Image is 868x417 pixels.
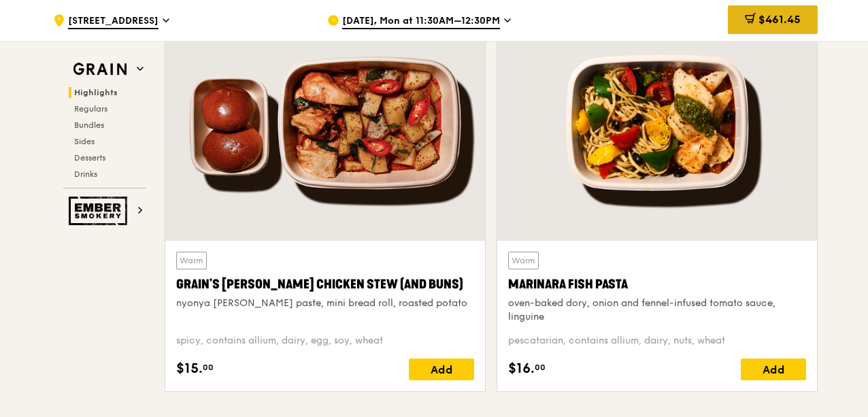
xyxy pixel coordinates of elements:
[342,14,500,29] span: [DATE], Mon at 11:30AM–12:30PM
[508,358,535,379] span: $16.
[74,137,95,146] span: Sides
[74,169,97,179] span: Drinks
[508,297,806,324] div: oven-baked dory, onion and fennel-infused tomato sauce, linguine
[74,120,104,130] span: Bundles
[176,358,203,379] span: $15.
[74,153,105,163] span: Desserts
[176,275,474,294] div: Grain's [PERSON_NAME] Chicken Stew (and buns)
[203,362,214,373] span: 00
[176,334,474,348] div: spicy, contains allium, dairy, egg, soy, wheat
[508,334,806,348] div: pescatarian, contains allium, dairy, nuts, wheat
[741,358,806,380] div: Add
[535,362,546,373] span: 00
[758,13,801,26] span: $461.45
[409,358,474,380] div: Add
[176,297,474,310] div: nyonya [PERSON_NAME] paste, mini bread roll, roasted potato
[74,104,107,114] span: Regulars
[508,252,539,269] div: Warm
[69,197,131,225] img: Ember Smokery web logo
[508,275,806,294] div: Marinara Fish Pasta
[69,57,131,82] img: Grain web logo
[68,14,158,29] span: [STREET_ADDRESS]
[74,88,118,97] span: Highlights
[176,252,207,269] div: Warm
